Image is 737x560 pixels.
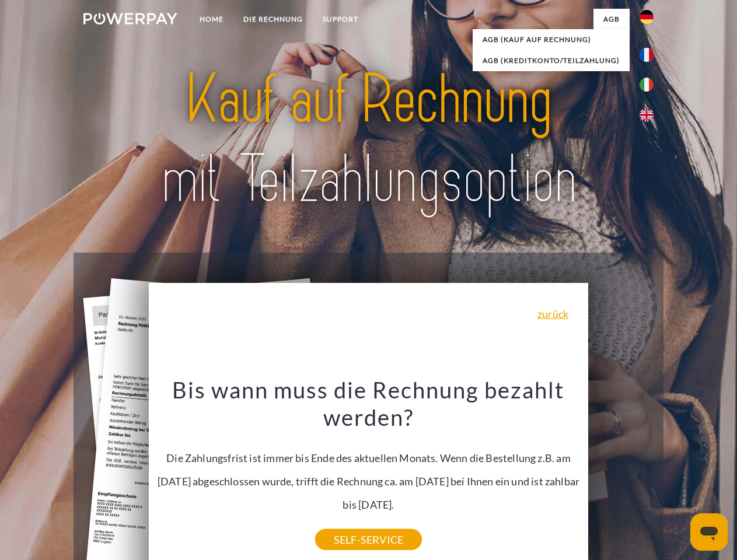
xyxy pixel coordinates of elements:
[537,309,568,319] a: zurück
[690,513,728,551] iframe: Schaltfläche zum Öffnen des Messaging-Fensters
[83,13,177,24] img: logo-powerpay-white.svg
[640,10,654,24] img: de
[473,50,630,71] a: AGB (Kreditkonto/Teilzahlung)
[640,48,654,62] img: fr
[315,529,422,550] a: SELF-SERVICE
[156,376,582,540] div: Die Zahlungsfrist ist immer bis Ende des aktuellen Monats. Wenn die Bestellung z.B. am [DATE] abg...
[190,9,233,30] a: Home
[313,9,368,30] a: SUPPORT
[233,9,313,30] a: DIE RECHNUNG
[640,108,654,122] img: en
[473,29,630,50] a: AGB (Kauf auf Rechnung)
[156,376,582,432] h3: Bis wann muss die Rechnung bezahlt werden?
[111,56,626,223] img: title-powerpay_de.svg
[593,9,630,30] a: agb
[640,78,654,92] img: it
